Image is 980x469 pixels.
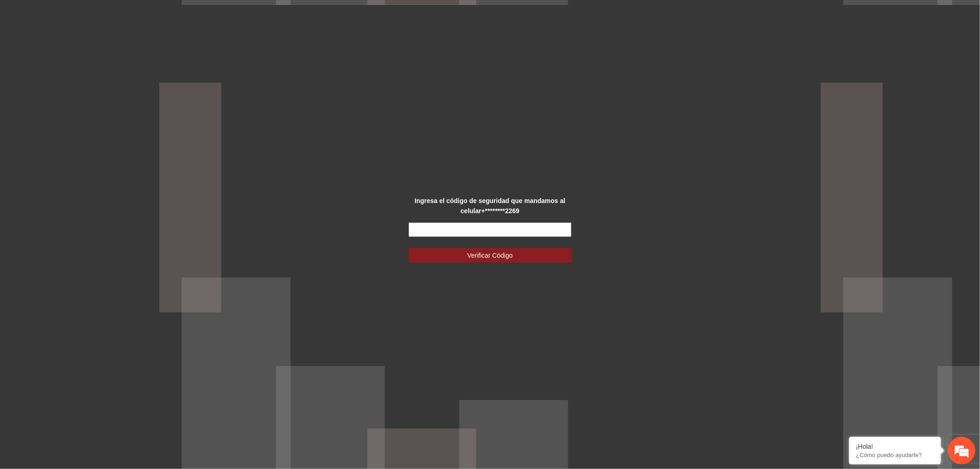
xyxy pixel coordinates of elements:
[48,47,154,59] div: Chatee con nosotros ahora
[151,5,173,27] div: Minimizar ventana de chat en vivo
[408,248,572,263] button: Verificar Código
[414,197,565,215] strong: Ingresa el código de seguridad que mandamos al celular +********2269
[856,443,934,450] div: ¡Hola!
[467,250,513,260] span: Verificar Código
[856,452,934,458] p: ¿Cómo puedo ayudarte?
[53,123,127,215] span: Estamos en línea.
[5,251,175,283] textarea: Escriba su mensaje y pulse “Intro”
